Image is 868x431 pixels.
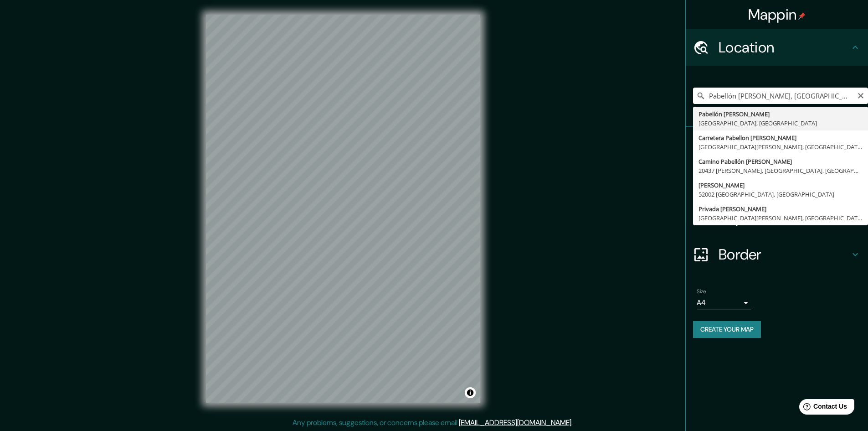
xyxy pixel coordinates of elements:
label: Size [697,288,706,296]
iframe: Help widget launcher [787,395,858,421]
div: 20437 [PERSON_NAME], [GEOGRAPHIC_DATA], [GEOGRAPHIC_DATA] [699,166,863,175]
h4: Location [719,38,850,57]
div: Location [686,29,868,66]
input: Pick your city or area [693,88,868,104]
div: Layout [686,200,868,236]
div: . [573,417,574,428]
div: Border [686,236,868,273]
div: Camino Pabellón [PERSON_NAME] [699,157,863,166]
h4: Mappin [748,5,806,24]
a: [EMAIL_ADDRESS][DOMAIN_NAME] [459,418,571,427]
button: Clear [857,91,864,99]
h4: Layout [719,209,850,227]
canvas: Map [206,15,480,403]
div: Style [686,163,868,200]
div: [GEOGRAPHIC_DATA], [GEOGRAPHIC_DATA] [699,119,863,128]
div: A4 [697,296,751,310]
div: Pabellón [PERSON_NAME] [699,109,863,119]
div: Carretera Pabellon [PERSON_NAME] [699,133,863,142]
div: [PERSON_NAME] [699,181,863,190]
button: Toggle attribution [465,387,476,398]
div: [GEOGRAPHIC_DATA][PERSON_NAME], [GEOGRAPHIC_DATA], [GEOGRAPHIC_DATA] [699,142,863,151]
button: Create your map [693,321,761,338]
h4: Border [719,245,850,264]
div: . [574,417,576,428]
div: [GEOGRAPHIC_DATA][PERSON_NAME], [GEOGRAPHIC_DATA], [GEOGRAPHIC_DATA] [699,213,863,223]
p: Any problems, suggestions, or concerns please email . [293,417,573,428]
div: 52002 [GEOGRAPHIC_DATA], [GEOGRAPHIC_DATA] [699,190,863,199]
img: pin-icon.png [798,12,806,20]
div: Privada [PERSON_NAME] [699,204,863,213]
div: Pins [686,127,868,163]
